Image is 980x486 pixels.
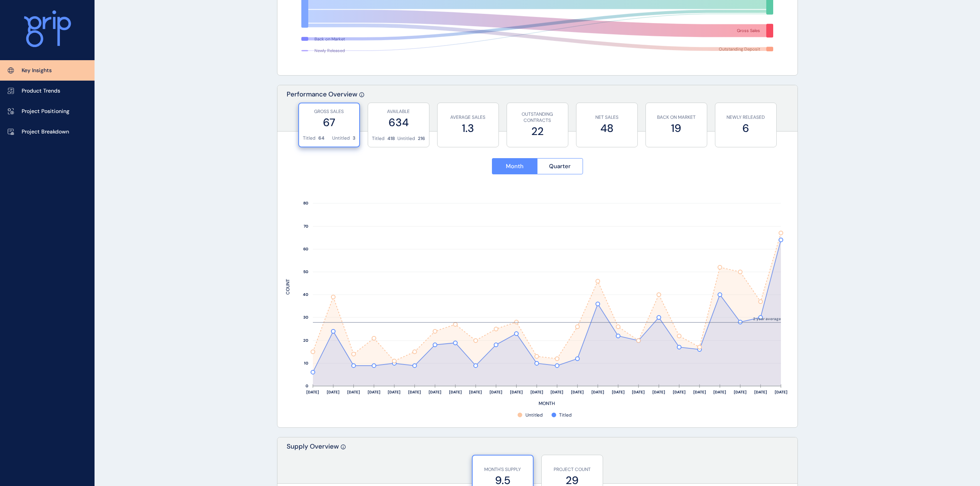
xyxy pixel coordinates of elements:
text: [DATE] [469,390,482,395]
p: 216 [418,135,425,142]
button: Month [492,158,537,174]
p: 3 [353,135,355,142]
text: [DATE] [632,390,645,395]
text: 60 [303,247,308,252]
text: [DATE] [449,390,461,395]
p: Key Insights [22,67,52,74]
label: 48 [580,121,634,136]
text: [DATE] [673,390,686,395]
label: 1.3 [441,121,495,136]
p: MONTH'S SUPPLY [476,466,529,473]
p: OUTSTANDING CONTRACTS [511,111,564,124]
p: NEWLY RELEASED [719,114,772,121]
text: [DATE] [571,390,584,395]
p: AVERAGE SALES [441,114,495,121]
text: [DATE] [652,390,665,395]
p: Titled [303,135,316,142]
text: [DATE] [367,390,380,395]
p: NET SALES [580,114,634,121]
p: Product Trends [22,87,60,95]
text: 20 [303,338,308,343]
text: 70 [304,224,308,229]
text: 80 [303,201,308,206]
p: BACK ON MARKET [650,114,703,121]
text: [DATE] [510,390,523,395]
p: PROJECT COUNT [546,466,599,473]
p: GROSS SALES [303,108,355,115]
text: [DATE] [754,390,767,395]
p: Titled [372,135,385,142]
text: [DATE] [713,390,726,395]
p: Project Breakdown [22,128,69,136]
text: [DATE] [347,390,360,395]
label: 67 [303,115,355,130]
p: Supply Overview [287,442,339,483]
text: [DATE] [551,390,563,395]
p: Project Positioning [22,108,69,115]
p: Untitled [397,135,415,142]
text: 40 [303,292,308,297]
label: 6 [719,121,772,136]
p: 418 [387,135,395,142]
p: Performance Overview [287,90,357,131]
text: 0 [306,384,308,389]
p: Untitled [332,135,350,142]
p: 64 [318,135,324,142]
text: [DATE] [408,390,421,395]
text: 30 [303,315,308,320]
text: [DATE] [429,390,441,395]
text: [DATE] [327,390,340,395]
label: 19 [650,121,703,136]
text: [DATE] [612,390,624,395]
label: 634 [372,115,425,130]
span: Quarter [549,162,571,170]
label: 22 [511,124,564,139]
p: AVAILABLE [372,108,425,115]
text: [DATE] [734,390,747,395]
text: 2 year average [753,316,781,321]
text: [DATE] [490,390,502,395]
text: MONTH [539,400,555,407]
span: Month [506,162,524,170]
text: COUNT [285,279,291,295]
text: 10 [304,361,308,366]
text: [DATE] [306,390,319,395]
button: Quarter [537,158,583,174]
text: 50 [303,270,308,275]
text: [DATE] [591,390,604,395]
text: [DATE] [774,390,787,395]
text: [DATE] [388,390,400,395]
text: [DATE] [530,390,543,395]
text: [DATE] [693,390,706,395]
